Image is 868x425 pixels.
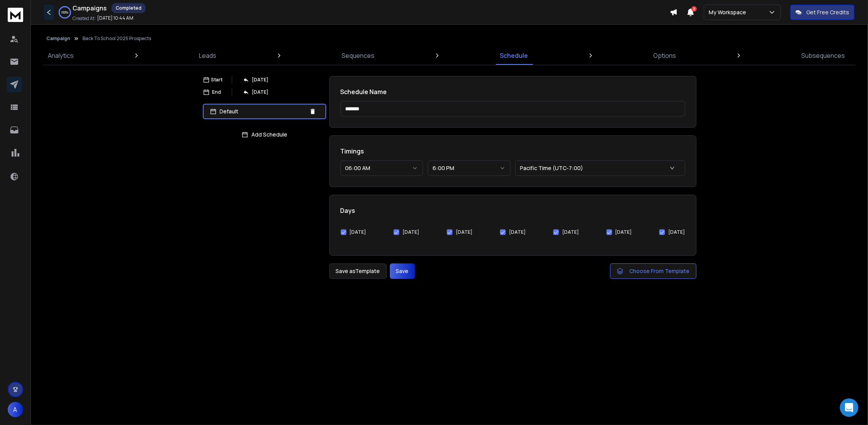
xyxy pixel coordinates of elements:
[252,77,269,83] p: [DATE]
[615,229,632,235] label: [DATE]
[212,89,221,95] p: End
[199,51,216,60] p: Leads
[691,6,697,12] span: 2
[709,8,749,16] p: My Workspace
[630,267,690,275] span: Choose From Template
[83,35,151,42] p: Back To School 2025 Prospects
[43,46,78,65] a: Analytics
[801,51,845,60] p: Subsequences
[840,398,858,417] div: Open Intercom Messenger
[806,8,849,16] p: Get Free Credits
[649,46,681,65] a: Options
[111,3,146,13] div: Completed
[495,46,533,65] a: Schedule
[46,35,70,42] button: Campaign
[340,87,685,96] h1: Schedule Name
[668,229,685,235] label: [DATE]
[403,229,419,235] label: [DATE]
[500,51,528,60] p: Schedule
[428,160,511,176] button: 6:00 PM
[342,51,374,60] p: Sequences
[340,206,685,215] h1: Days
[337,46,379,65] a: Sequences
[797,46,849,65] a: Subsequences
[8,8,23,22] img: logo
[562,229,579,235] label: [DATE]
[220,108,306,115] p: Default
[72,3,107,13] h1: Campaigns
[390,263,415,279] button: Save
[790,5,855,20] button: Get Free Credits
[520,164,587,172] p: Pacific Time (UTC-7:00)
[252,89,269,95] p: [DATE]
[194,46,221,65] a: Leads
[340,147,685,156] h1: Timings
[203,127,326,142] button: Add Schedule
[8,402,23,417] button: A
[329,263,387,279] button: Save asTemplate
[350,229,366,235] label: [DATE]
[610,263,696,279] button: Choose From Template
[456,229,472,235] label: [DATE]
[340,160,423,176] button: 06:00 AM
[48,51,74,60] p: Analytics
[72,15,96,22] p: Created At:
[653,51,676,60] p: Options
[97,15,133,21] p: [DATE] 10:44 AM
[211,77,222,83] p: Start
[509,229,526,235] label: [DATE]
[61,10,68,15] p: 100 %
